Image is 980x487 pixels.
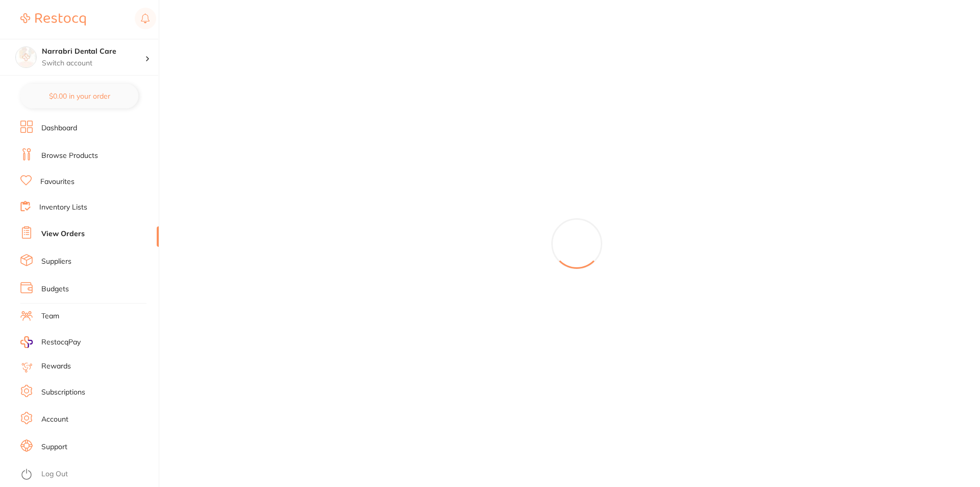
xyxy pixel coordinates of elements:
a: RestocqPay [20,336,81,348]
img: Narrabri Dental Care [16,47,36,67]
p: Switch account [42,58,145,68]
span: RestocqPay [41,337,81,347]
img: Restocq Logo [20,13,86,26]
a: Rewards [41,361,71,372]
a: Suppliers [41,257,71,267]
a: Subscriptions [41,387,85,398]
a: View Orders [41,229,85,239]
img: RestocqPay [20,336,33,348]
a: Browse Products [41,151,98,161]
h4: Narrabri Dental Care [42,47,145,57]
button: Log Out [20,467,156,483]
a: Account [41,414,68,425]
button: $0.00 in your order [20,84,138,108]
a: Favourites [40,177,75,187]
a: Team [41,311,59,321]
a: Budgets [41,284,69,294]
a: Inventory Lists [39,202,87,213]
a: Log Out [41,469,68,479]
a: Support [41,442,67,452]
a: Restocq Logo [20,8,86,31]
a: Dashboard [41,123,77,133]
